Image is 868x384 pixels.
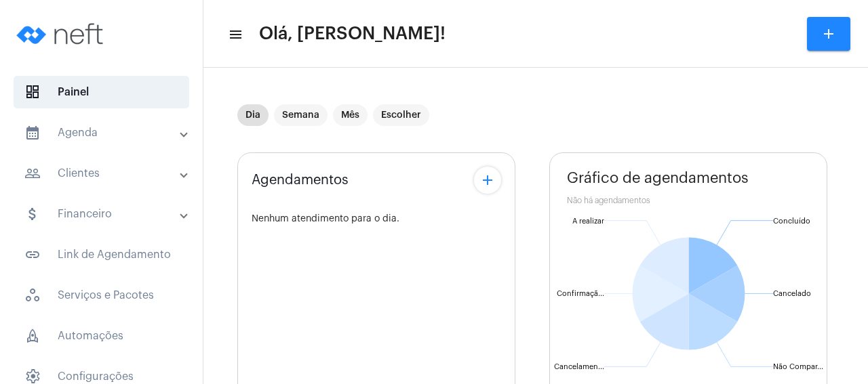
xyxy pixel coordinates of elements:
mat-icon: sidenav icon [24,165,41,182]
text: Não Compar... [773,363,823,370]
mat-panel-title: Clientes [24,165,181,182]
text: Confirmaçã... [557,290,604,298]
mat-chip: Dia [237,104,269,126]
span: sidenav icon [24,328,41,344]
div: Nenhum atendimento para o dia. [252,214,501,224]
mat-icon: sidenav icon [24,206,41,222]
text: Concluído [773,217,810,225]
span: Olá, [PERSON_NAME]! [259,23,446,45]
span: Serviços e Pacotes [14,279,189,312]
span: Agendamentos [252,173,349,188]
mat-icon: add [821,26,837,42]
mat-icon: sidenav icon [228,26,241,43]
span: Painel [14,76,189,108]
mat-expansion-panel-header: sidenav iconFinanceiro [8,198,203,230]
span: Gráfico de agendamentos [567,170,749,186]
img: logo-neft-novo-2.png [11,7,113,61]
mat-expansion-panel-header: sidenav iconAgenda [8,116,203,149]
mat-chip: Mês [333,104,368,126]
mat-panel-title: Financeiro [24,206,181,222]
text: A realizar [572,217,604,225]
mat-expansion-panel-header: sidenav iconClientes [8,157,203,190]
text: Cancelamen... [554,363,604,370]
mat-panel-title: Agenda [24,125,181,141]
span: Link de Agendamento [14,238,189,271]
span: sidenav icon [24,84,41,100]
mat-icon: sidenav icon [24,125,41,141]
mat-icon: add [479,172,496,188]
span: sidenav icon [24,287,41,303]
mat-chip: Semana [274,104,328,126]
span: Automações [14,320,189,352]
mat-icon: sidenav icon [24,247,41,263]
text: Cancelado [773,290,811,297]
mat-chip: Escolher [373,104,429,126]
